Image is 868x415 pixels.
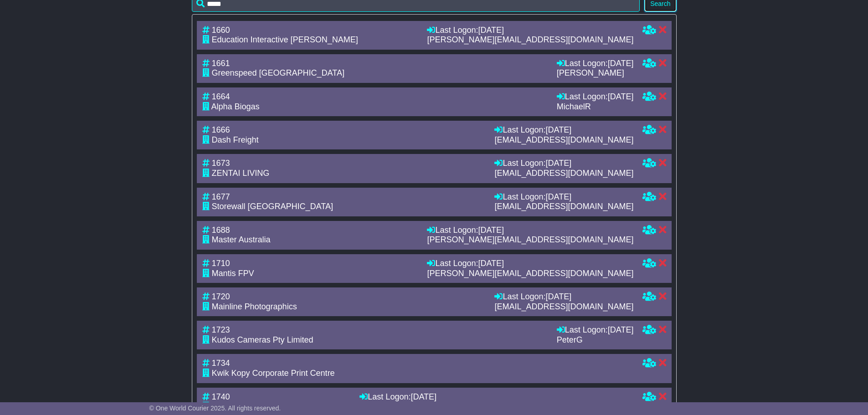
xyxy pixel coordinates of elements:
[427,259,633,269] div: Last Logon:
[212,369,335,378] span: Kwik Kopy Corporate Print Centre
[545,192,571,201] span: [DATE]
[478,26,504,35] span: [DATE]
[360,392,633,402] div: Last Logon:
[427,35,633,45] div: [PERSON_NAME][EMAIL_ADDRESS][DOMAIN_NAME]
[212,59,230,68] span: 1661
[494,192,633,202] div: Last Logon:
[557,335,634,345] div: PeterG
[212,225,230,235] span: 1688
[212,135,259,144] span: Dash Freight
[212,26,230,35] span: 1660
[545,292,571,301] span: [DATE]
[212,125,230,134] span: 1666
[212,359,230,368] span: 1734
[427,225,633,236] div: Last Logon:
[608,325,634,334] span: [DATE]
[212,35,358,44] span: Education Interactive [PERSON_NAME]
[494,135,633,145] div: [EMAIL_ADDRESS][DOMAIN_NAME]
[494,202,633,212] div: [EMAIL_ADDRESS][DOMAIN_NAME]
[557,59,634,69] div: Last Logon:
[427,26,633,36] div: Last Logon:
[212,235,271,244] span: Master Australia
[545,159,571,168] span: [DATE]
[211,102,260,111] span: Alpha Biogas
[557,102,634,112] div: MichaelR
[427,269,633,279] div: [PERSON_NAME][EMAIL_ADDRESS][DOMAIN_NAME]
[494,292,633,302] div: Last Logon:
[557,325,634,335] div: Last Logon:
[608,59,634,68] span: [DATE]
[212,202,333,211] span: Storewall [GEOGRAPHIC_DATA]
[427,235,633,245] div: [PERSON_NAME][EMAIL_ADDRESS][DOMAIN_NAME]
[212,169,270,178] span: ZENTAI LIVING
[494,125,633,135] div: Last Logon:
[494,302,633,312] div: [EMAIL_ADDRESS][DOMAIN_NAME]
[494,169,633,179] div: [EMAIL_ADDRESS][DOMAIN_NAME]
[149,405,281,412] span: © One World Courier 2025. All rights reserved.
[212,259,230,268] span: 1710
[212,159,230,168] span: 1673
[212,302,297,311] span: Mainline Photographics
[494,159,633,169] div: Last Logon:
[212,335,313,344] span: Kudos Cameras Pty Limited
[557,92,634,102] div: Last Logon:
[212,392,230,401] span: 1740
[545,125,571,134] span: [DATE]
[608,92,634,101] span: [DATE]
[212,92,230,101] span: 1664
[212,292,230,301] span: 1720
[478,259,504,268] span: [DATE]
[212,192,230,201] span: 1677
[557,68,634,78] div: [PERSON_NAME]
[478,225,504,235] span: [DATE]
[212,269,254,278] span: Mantis FPV
[212,325,230,334] span: 1723
[212,68,344,77] span: Greenspeed [GEOGRAPHIC_DATA]
[411,392,437,401] span: [DATE]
